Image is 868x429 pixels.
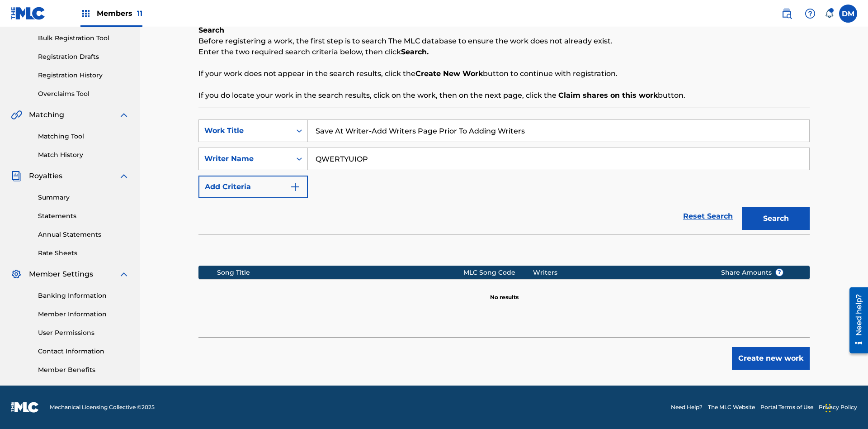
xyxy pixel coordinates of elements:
a: Summary [38,193,129,202]
a: Member Information [38,310,129,319]
div: Notifications [825,9,834,18]
div: Song Title [217,268,463,277]
p: If you do locate your work in the search results, click on the work, then on the next page, click... [198,90,810,101]
a: Public Search [778,5,796,23]
span: ? [776,269,783,276]
a: Reset Search [679,206,737,226]
img: Top Rightsholders [80,8,91,19]
span: Member Settings [29,269,93,280]
strong: Create New Work [415,69,483,78]
img: expand [118,110,129,120]
a: Contact Information [38,347,129,356]
a: Annual Statements [38,230,129,239]
div: Drag [826,395,831,422]
button: Search [742,207,810,230]
span: Members [97,8,142,19]
div: User Menu [839,5,857,23]
div: Work Title [204,125,286,136]
a: Overclaims Tool [38,89,129,99]
span: 11 [137,9,142,18]
a: Privacy Policy [819,403,857,411]
form: Search Form [198,119,810,234]
div: Writer Name [204,153,286,164]
p: Enter the two required search criteria below, then click [198,47,810,57]
img: MLC Logo [11,7,46,20]
a: Matching Tool [38,132,129,141]
img: help [805,8,816,19]
a: Member Benefits [38,365,129,375]
a: Banking Information [38,291,129,300]
span: Share Amounts [721,268,783,277]
a: Portal Terms of Use [760,403,813,411]
img: expand [118,171,129,181]
img: Member Settings [11,269,22,280]
p: Before registering a work, the first step is to search The MLC database to ensure the work does n... [198,36,810,47]
div: Writers [533,268,707,277]
a: Registration History [38,71,129,80]
p: No results [490,282,519,301]
div: Help [801,5,819,23]
span: Mechanical Licensing Collective © 2025 [50,403,155,411]
a: Registration Drafts [38,52,129,62]
a: Statements [38,211,129,221]
button: Add Criteria [198,176,308,198]
img: Matching [11,110,22,120]
iframe: Resource Center [843,284,868,358]
iframe: Chat Widget [823,386,868,429]
a: Rate Sheets [38,248,129,258]
p: If your work does not appear in the search results, click the button to continue with registration. [198,68,810,79]
strong: Claim shares on this work [558,91,658,100]
a: User Permissions [38,328,129,338]
img: logo [11,402,39,413]
span: Matching [29,110,64,120]
a: The MLC Website [708,403,755,411]
strong: Search. [401,48,429,56]
b: Search [198,26,224,34]
a: Bulk Registration Tool [38,33,129,43]
img: expand [118,269,129,280]
img: search [781,8,792,19]
a: Need Help? [671,403,703,411]
div: MLC Song Code [463,268,533,277]
img: 9d2ae6d4665cec9f34b9.svg [290,181,301,192]
a: Match History [38,150,129,160]
span: Royalties [29,171,62,181]
img: Royalties [11,171,22,181]
button: Create new work [732,347,810,370]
